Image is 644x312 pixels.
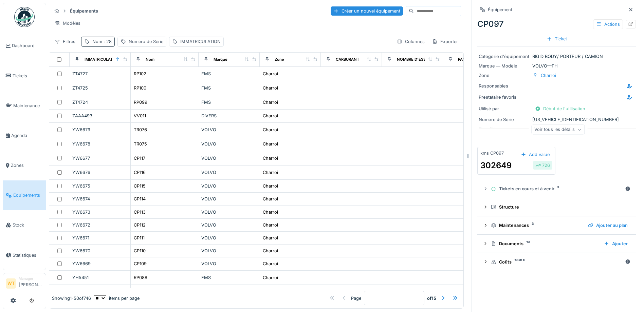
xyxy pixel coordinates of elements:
[13,192,43,198] span: Équipements
[275,57,284,62] div: Zone
[72,113,128,119] div: ZAAA493
[6,276,43,292] a: WT Manager[PERSON_NAME]
[72,85,128,91] div: ZT4725
[263,113,278,119] div: Charroi
[72,260,128,267] div: YW6669
[480,150,504,156] div: kms CP097
[3,151,46,180] a: Zones
[480,256,633,268] summary: Coûts7891 €
[479,116,634,123] div: [US_VEHICLE_IDENTIFICATION_NUMBER]
[13,73,43,79] span: Tickets
[479,53,530,60] div: Catégorie d'équipement
[263,248,278,254] div: Charroi
[491,259,622,265] div: Coûts
[201,274,257,281] div: FMS
[19,276,43,281] div: Manager
[72,71,128,77] div: ZT4727
[479,63,530,69] div: Marque — Modèle
[94,295,140,301] div: items per page
[13,222,43,228] span: Stock
[201,235,257,241] div: VOLVO
[201,113,257,119] div: DIVERS
[394,37,428,46] div: Colonnes
[263,235,278,241] div: Charroi
[134,235,145,241] div: CP111
[72,248,128,254] div: YW6670
[72,235,128,241] div: YW6671
[72,99,128,105] div: ZT4724
[201,85,257,91] div: FMS
[544,34,570,43] div: Ticket
[263,155,278,161] div: Charroi
[593,19,623,29] div: Actions
[72,183,128,189] div: YW6675
[3,210,46,240] a: Stock
[72,196,128,202] div: YW6674
[134,126,147,133] div: TR076
[480,219,633,232] summary: Maintenances3Ajouter au plan
[85,57,120,62] div: IMMATRICULATION
[201,155,257,161] div: VOLVO
[12,42,43,49] span: Dashboard
[67,8,101,14] strong: Équipements
[201,248,257,254] div: VOLVO
[72,141,128,147] div: YW6678
[134,209,146,215] div: CP113
[480,201,633,213] summary: Structure
[146,57,154,62] div: Nom
[134,99,147,105] div: RP099
[13,102,43,109] span: Maintenance
[6,278,16,289] li: WT
[201,71,257,77] div: FMS
[102,39,112,44] span: : 28
[263,222,278,228] div: Charroi
[134,155,145,161] div: CP117
[201,126,257,133] div: VOLVO
[13,252,43,258] span: Statistiques
[541,72,556,79] div: Charroi
[72,222,128,228] div: YW6672
[52,295,91,301] div: Showing 1 - 50 of 746
[129,38,163,45] div: Numéro de Série
[535,162,550,169] div: 726
[263,183,278,189] div: Charroi
[14,7,35,27] img: Badge_color-CXgf-gQk.svg
[3,31,46,61] a: Dashboard
[134,222,146,228] div: CP112
[491,186,622,192] div: Tickets en cours et à venir
[3,240,46,270] a: Statistiques
[263,126,278,133] div: Charroi
[601,239,630,248] div: Ajouter
[479,53,634,60] div: RIGID BODY/ PORTEUR / CAMION
[429,37,461,46] div: Exporter
[263,196,278,202] div: Charroi
[201,183,257,189] div: VOLVO
[134,274,147,281] div: RP088
[479,72,530,79] div: Zone
[477,18,636,30] div: CP097
[52,18,84,28] div: Modèles
[19,276,43,291] li: [PERSON_NAME]
[134,85,146,91] div: RP100
[491,204,628,210] div: Structure
[3,91,46,120] a: Maintenance
[72,126,128,133] div: YW6679
[201,260,257,267] div: VOLVO
[479,83,530,89] div: Responsables
[480,183,633,195] summary: Tickets en cours et à venir3
[134,196,146,202] div: CP114
[488,6,512,13] div: Équipement
[331,6,403,16] div: Créer un nouvel équipement
[72,209,128,215] div: YW6673
[72,155,128,161] div: YW6677
[336,57,359,62] div: CARBURANT
[134,260,147,267] div: CP109
[11,162,43,169] span: Zones
[531,125,585,135] div: Voir tous les détails
[585,221,630,230] div: Ajouter au plan
[263,169,278,176] div: Charroi
[201,169,257,176] div: VOLVO
[518,150,552,159] div: Add value
[263,274,278,281] div: Charroi
[480,159,512,172] div: 302649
